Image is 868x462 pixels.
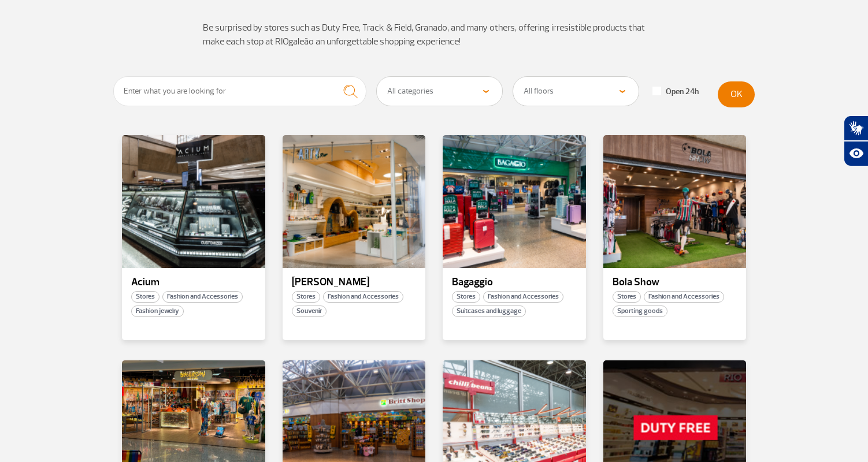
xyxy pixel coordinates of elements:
input: Enter what you are looking for [113,76,366,106]
span: Fashion and Accessories [644,291,724,303]
span: Fashion and Accessories [483,291,563,303]
span: Fashion and Accessories [162,291,243,303]
span: Stores [131,291,159,303]
button: Abrir tradutor de língua de sinais. [844,115,868,141]
div: Plugin de acessibilidade da Hand Talk. [844,115,868,166]
span: Stores [613,291,641,303]
span: Suitcases and luggage [452,305,526,317]
p: Bola Show [613,277,737,288]
span: Stores [452,291,480,303]
span: Fashion jewelry [131,305,184,317]
span: Stores [292,291,320,303]
p: [PERSON_NAME] [292,277,417,288]
span: Fashion and Accessories [323,291,403,303]
p: Bagaggio [452,277,577,288]
span: Souvenir [292,305,327,317]
label: Open 24h [652,87,699,97]
button: OK [718,81,755,107]
button: Abrir recursos assistivos. [844,141,868,166]
span: Sporting goods [613,305,667,317]
p: Be surprised by stores such as Duty Free, Track & Field, Granado, and many others, offering irres... [203,21,665,49]
p: Acium [131,277,256,288]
